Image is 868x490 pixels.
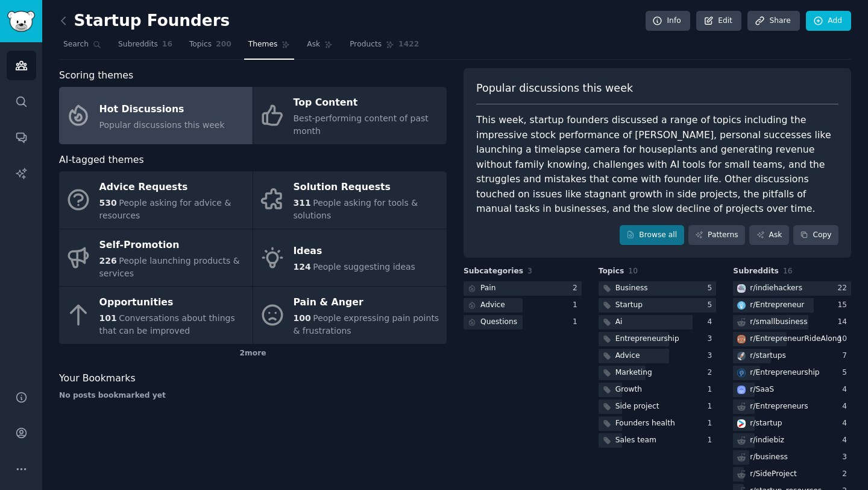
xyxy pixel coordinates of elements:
span: Themes [248,39,278,50]
div: 14 [837,317,851,328]
span: People asking for advice & resources [99,198,231,220]
div: r/ indiebiz [750,435,784,446]
div: 4 [842,418,851,429]
a: Hot DiscussionsPopular discussions this week [59,87,253,144]
a: Pain & Anger100People expressing pain points & frustrations [253,287,447,344]
a: r/business3 [733,450,851,465]
div: 4 [842,401,851,412]
a: Pain2 [464,281,582,296]
a: Advice Requests530People asking for advice & resources [59,171,253,229]
div: 1 [708,401,717,412]
a: Themes [244,35,295,60]
span: People asking for tools & solutions [294,198,418,220]
button: Copy [793,225,838,246]
div: 4 [842,435,851,446]
a: Sales team1 [599,433,717,448]
div: 1 [573,317,582,328]
img: GummySearch logo [7,11,35,32]
span: 10 [628,267,638,275]
a: Topics200 [185,35,236,60]
div: 2 [842,469,851,480]
span: AI-tagged themes [59,153,144,168]
div: Questions [480,317,517,328]
img: SaaS [737,386,746,394]
a: Entrepreneurr/Entrepreneur15 [733,298,851,313]
span: Best-performing content of past month [294,113,429,136]
a: Patterns [688,225,745,246]
a: Subreddits16 [114,35,177,60]
div: 1 [708,418,717,429]
span: 226 [99,256,117,266]
div: 1 [708,384,717,395]
div: Top Content [294,94,441,113]
div: 22 [837,283,851,294]
a: Opportunities101Conversations about things that can be improved [59,287,253,344]
a: Entrepreneurship3 [599,332,717,347]
div: Marketing [615,367,652,378]
div: 2 [573,283,582,294]
a: startupr/startup4 [733,416,851,431]
div: Ideas [294,242,415,261]
div: Self-Promotion [99,235,247,255]
div: r/ business [750,452,788,463]
span: People expressing pain points & frustrations [294,313,439,336]
span: 200 [216,39,231,50]
div: 1 [708,435,717,446]
a: Ideas124People suggesting ideas [253,229,447,287]
span: Ask [307,39,320,50]
div: r/ Entrepreneur [750,300,804,311]
a: Side project1 [599,399,717,415]
div: r/ smallbusiness [750,317,807,328]
div: Growth [615,384,642,395]
div: 15 [837,300,851,311]
a: Growth1 [599,383,717,398]
span: 100 [294,313,311,323]
div: Advice Requests [99,178,247,197]
span: 101 [99,313,117,323]
div: Business [615,283,648,294]
div: Opportunities [99,293,247,313]
a: Edit [696,11,741,31]
a: Products1422 [345,35,423,60]
a: indiehackersr/indiehackers22 [733,281,851,296]
a: startupsr/startups7 [733,349,851,364]
a: Business5 [599,281,717,296]
div: Pain & Anger [294,293,441,313]
div: Pain [480,283,496,294]
img: Entrepreneurship [737,369,746,377]
span: Subcategories [464,266,523,277]
div: Founders health [615,418,675,429]
div: r/ SideProject [750,469,797,480]
a: Info [646,11,690,31]
a: SaaSr/SaaS4 [733,383,851,398]
img: startups [737,352,746,360]
a: Marketing2 [599,366,717,381]
a: Top ContentBest-performing content of past month [253,87,447,144]
div: 3 [842,452,851,463]
a: r/indiebiz4 [733,433,851,448]
div: Startup [615,300,643,311]
span: Scoring themes [59,68,133,83]
div: r/ indiehackers [750,283,802,294]
img: EntrepreneurRideAlong [737,335,746,343]
span: 16 [783,267,793,275]
a: r/smallbusiness14 [733,315,851,330]
span: Your Bookmarks [59,371,136,386]
div: 5 [708,283,717,294]
div: This week, startup founders discussed a range of topics including the impressive stock performanc... [476,113,838,217]
div: Solution Requests [294,178,441,197]
img: Entrepreneur [737,301,746,310]
div: Hot Discussions [99,100,225,119]
span: Conversations about things that can be improved [99,313,235,336]
a: r/SideProject2 [733,467,851,482]
span: Popular discussions this week [99,120,225,130]
div: 5 [842,367,851,378]
span: 1422 [398,39,419,50]
a: Browse all [620,225,684,246]
span: 3 [527,267,532,275]
span: Search [63,39,89,50]
div: Advice [615,351,640,361]
div: Entrepreneurship [615,334,679,345]
span: Subreddits [118,39,158,50]
div: 3 [708,334,717,345]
